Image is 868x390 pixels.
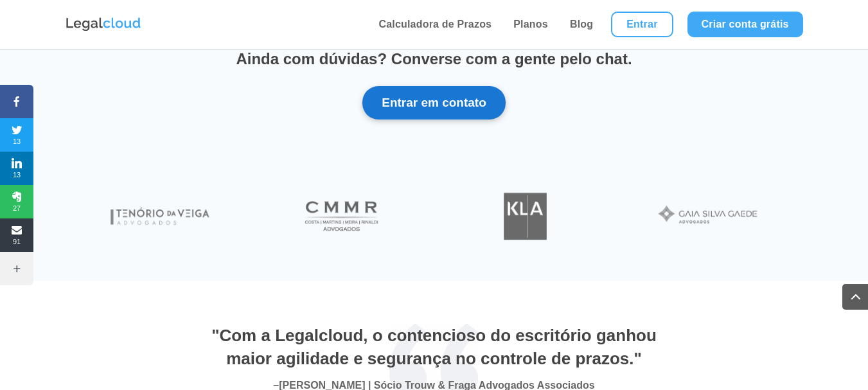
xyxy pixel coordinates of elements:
span: Ainda com dúvidas? Converse com a gente pelo chat. [236,50,632,67]
a: Criar conta grátis [687,12,803,37]
img: Costa Martins Meira Rinaldi [287,185,399,247]
span: "Com a Legalcloud, o contencioso do escritório ganhou maior agilidade e segurança no controle de ... [211,326,657,368]
img: Tenório da Veiga [103,185,216,247]
img: Koury Lopes Advogados [469,185,581,247]
img: Logo da Legalcloud [65,16,142,33]
img: Gaia Silva Gaede Advogados [652,185,765,247]
button: Entrar em contato [362,86,506,120]
a: Entrar [611,12,673,37]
